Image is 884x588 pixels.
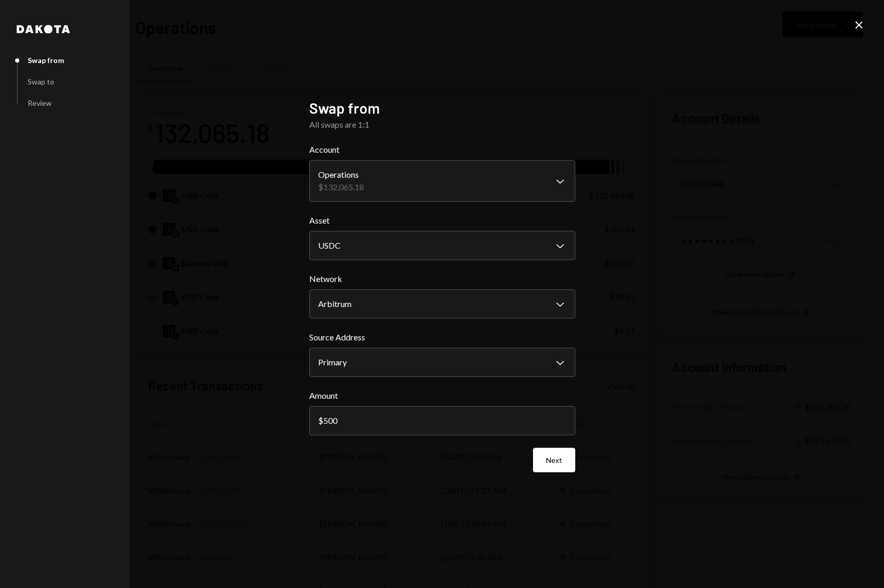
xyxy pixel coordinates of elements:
button: Asset [309,231,575,260]
div: All swaps are 1:1 [309,118,575,131]
div: Review [28,99,52,107]
button: Network [309,289,575,318]
button: Account [309,160,575,202]
label: Account [309,143,575,156]
label: Network [309,273,575,285]
label: Asset [309,214,575,227]
h2: Swap from [309,98,575,118]
div: $ [318,415,323,425]
label: Amount [309,389,575,402]
div: Swap to [28,77,54,86]
button: Source Address [309,348,575,377]
button: Next [533,448,575,472]
input: 0.00 [309,406,575,435]
div: Swap from [28,56,64,65]
label: Source Address [309,331,575,344]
